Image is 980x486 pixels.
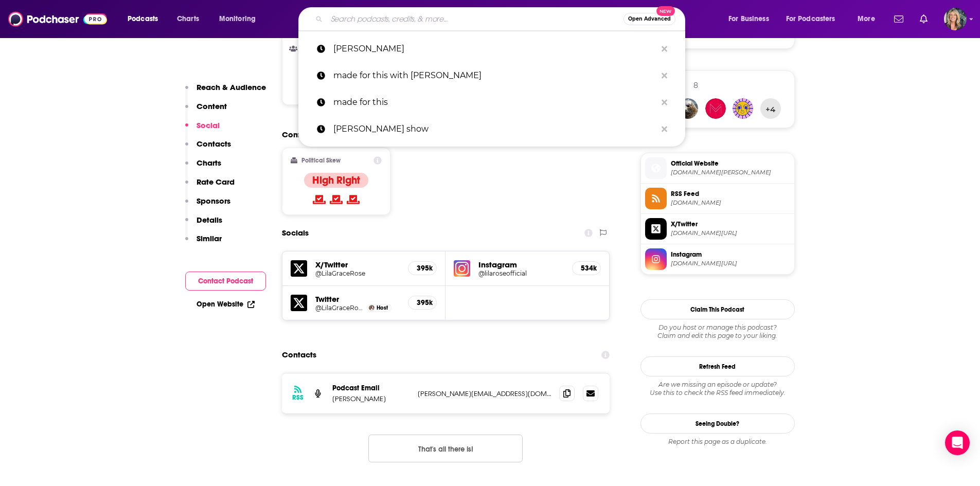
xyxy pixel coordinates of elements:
[197,196,230,206] p: Sponsors
[916,10,932,28] a: Show notifications dropdown
[315,294,400,304] h5: Twitter
[760,98,781,119] button: +4
[728,12,769,26] span: For Business
[291,45,351,52] h3: Ethnicities
[177,12,199,26] span: Charts
[640,438,795,446] div: Report this page as a duplicate.
[333,62,656,89] p: made for this with jennie allen
[292,393,304,402] h3: RSS
[282,345,316,365] h2: Contacts
[185,177,235,196] button: Rate Card
[315,269,400,277] a: @LilaGraceRose
[197,300,255,309] a: Open Website
[212,11,269,27] button: open menu
[721,11,782,27] button: open menu
[170,11,205,27] a: Charts
[640,356,795,376] button: Refresh Feed
[944,8,967,30] img: User Profile
[779,11,850,27] button: open menu
[315,304,365,312] a: @LilaGraceRose
[417,264,428,273] h5: 395k
[478,260,564,269] h5: Instagram
[890,10,907,28] a: Show notifications dropdown
[671,250,790,259] span: Instagram
[581,264,592,273] h5: 534k
[705,98,726,119] a: Pamelamcclure
[478,269,564,277] a: @lilaroseofficial
[645,157,790,179] a: Official Website[DOMAIN_NAME][PERSON_NAME]
[454,260,470,277] img: iconImage
[185,101,227,120] button: Content
[197,120,220,130] p: Social
[312,174,360,187] h4: High Right
[301,157,341,164] h2: Political Skew
[282,130,602,139] h2: Content
[308,7,695,31] div: Search podcasts, credits, & more...
[645,218,790,240] a: X/Twitter[DOMAIN_NAME][URL]
[671,189,790,199] span: RSS Feed
[185,215,222,234] button: Details
[640,299,795,319] button: Claim This Podcast
[197,177,235,187] p: Rate Card
[332,384,409,392] p: Podcast Email
[298,89,685,116] a: made for this
[640,413,795,434] a: Seeing Double?
[678,98,698,119] img: Selkie
[197,215,222,225] p: Details
[197,101,227,111] p: Content
[333,35,656,62] p: lila rose
[185,233,222,253] button: Similar
[786,12,835,26] span: For Podcasters
[185,82,266,101] button: Reach & Audience
[850,11,888,27] button: open menu
[197,139,231,149] p: Contacts
[640,323,795,340] div: Claim and edit this page to your liking.
[219,12,256,26] span: Monitoring
[369,305,375,311] img: Lila Rose
[671,220,790,229] span: X/Twitter
[671,169,790,176] span: the-lila-rose-show.simplecast.com
[640,323,795,332] span: Do you host or manage this podcast?
[377,304,388,311] span: Host
[185,158,221,177] button: Charts
[315,260,400,269] h5: X/Twitter
[944,8,967,30] span: Logged in as lisa.beech
[623,13,675,25] button: Open AdvancedNew
[693,81,698,90] div: 8
[733,98,753,119] img: ideasdetonator
[333,89,656,116] p: made for this
[417,298,428,307] h5: 395k
[298,62,685,89] a: made for this with [PERSON_NAME]
[197,233,222,243] p: Similar
[944,8,967,30] button: Show profile menu
[333,116,656,142] p: lila rose show
[185,196,230,215] button: Sponsors
[291,77,601,96] button: Show More
[945,430,970,455] div: Open Intercom Messenger
[671,260,790,267] span: instagram.com/lilaroseofficial
[858,12,875,26] span: More
[368,435,523,462] button: Nothing here.
[185,120,220,139] button: Social
[185,139,231,158] button: Contacts
[298,35,685,62] a: [PERSON_NAME]
[645,248,790,270] a: Instagram[DOMAIN_NAME][URL]
[418,389,551,398] p: [PERSON_NAME][EMAIL_ADDRESS][DOMAIN_NAME]
[185,272,266,291] button: Contact Podcast
[120,11,171,27] button: open menu
[671,199,790,207] span: anchor.fm
[327,11,623,27] input: Search podcasts, credits, & more...
[645,188,790,209] a: RSS Feed[DOMAIN_NAME]
[332,394,409,403] p: [PERSON_NAME]
[671,229,790,237] span: twitter.com/LilaGraceRose
[8,9,107,29] img: Podchaser - Follow, Share and Rate Podcasts
[197,82,266,92] p: Reach & Audience
[282,223,309,243] h2: Socials
[656,6,675,16] span: New
[197,158,221,168] p: Charts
